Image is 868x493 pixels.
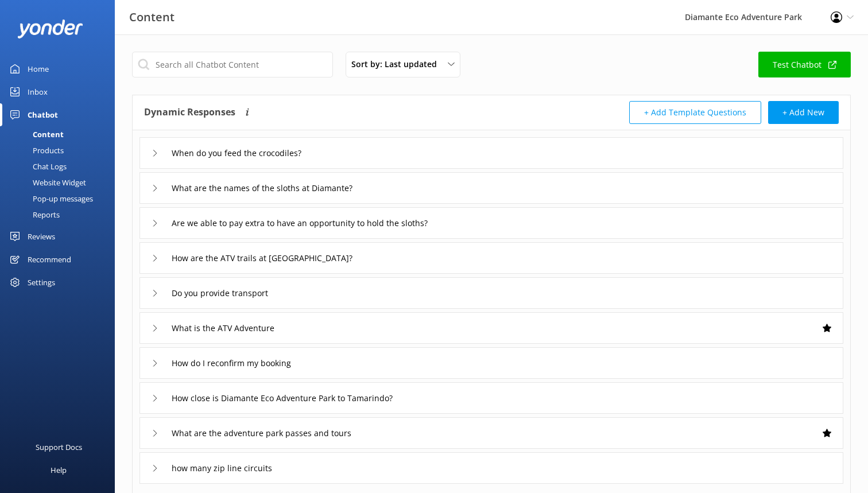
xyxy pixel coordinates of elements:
span: Sort by: Last updated [351,58,444,71]
h4: Dynamic Responses [144,101,235,124]
div: Chatbot [28,103,58,126]
div: Settings [28,271,55,294]
div: Home [28,57,49,80]
div: Products [7,142,64,158]
div: Recommend [28,248,71,271]
div: Pop-up messages [7,191,93,207]
div: Content [7,126,64,142]
div: Chat Logs [7,158,67,174]
a: Reports [7,207,115,223]
div: Reviews [28,225,55,248]
a: Website Widget [7,174,115,191]
input: Search all Chatbot Content [132,52,333,77]
div: Reports [7,207,60,223]
div: Website Widget [7,174,86,191]
a: Chat Logs [7,158,115,174]
a: Pop-up messages [7,191,115,207]
button: + Add Template Questions [629,101,761,124]
button: + Add New [768,101,839,124]
h3: Content [129,8,175,26]
div: Inbox [28,80,48,103]
a: Products [7,142,115,158]
a: Content [7,126,115,142]
div: Support Docs [36,436,82,459]
a: Test Chatbot [758,52,851,77]
div: Help [51,459,67,482]
img: yonder-white-logo.png [17,20,83,38]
